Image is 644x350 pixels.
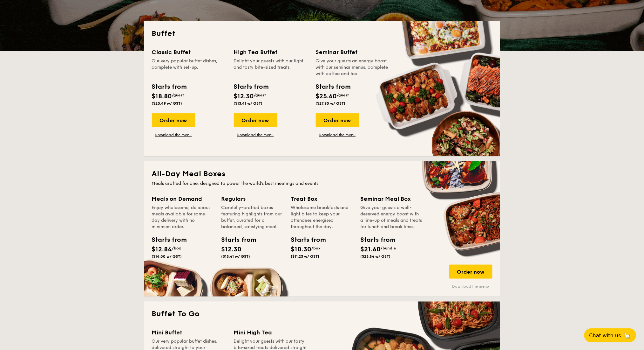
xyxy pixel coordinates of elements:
[152,328,226,337] div: Mini Buffet
[312,246,321,250] span: /box
[361,194,423,203] div: Seminar Meal Box
[152,82,186,92] div: Starts from
[381,246,396,250] span: /bundle
[337,93,349,97] span: /guest
[361,246,381,253] span: $21.60
[221,235,250,245] div: Starts from
[291,194,353,203] div: Treat Box
[152,169,492,179] h2: All-Day Meal Boxes
[152,235,180,245] div: Starts from
[449,265,492,279] div: Order now
[152,180,492,187] div: Meals crafted for one, designed to power the world's best meetings and events.
[234,101,263,106] span: ($13.41 w/ GST)
[316,93,337,100] span: $25.60
[316,101,346,106] span: ($27.90 w/ GST)
[152,309,492,319] h2: Buffet To Go
[152,246,172,253] span: $12.84
[172,93,184,97] span: /guest
[589,332,621,339] span: Chat with us
[316,58,390,77] div: Give your guests an energy boost with our seminar menus, complete with coffee and tea.
[234,113,277,127] div: Order now
[361,254,391,259] span: ($23.54 w/ GST)
[234,93,254,100] span: $12.30
[152,48,226,57] div: Classic Buffet
[221,254,250,259] span: ($13.41 w/ GST)
[291,205,353,230] div: Wholesome breakfasts and light bites to keep your attendees energised throughout the day.
[152,194,214,203] div: Meals on Demand
[254,93,266,97] span: /guest
[291,254,320,259] span: ($11.23 w/ GST)
[152,113,195,127] div: Order now
[234,328,308,337] div: Mini High Tea
[221,205,283,230] div: Carefully-crafted boxes featuring highlights from our buffet, curated for a balanced, satisfying ...
[624,332,631,339] span: 🦙
[172,246,181,250] span: /box
[221,246,242,253] span: $12.30
[152,132,195,137] a: Download the menu
[316,82,350,92] div: Starts from
[234,58,308,77] div: Delight your guests with our light and tasty bite-sized treats.
[152,58,226,77] div: Our very popular buffet dishes, complete with set-up.
[234,82,268,92] div: Starts from
[316,132,359,137] a: Download the menu
[221,194,283,203] div: Regulars
[584,328,636,342] button: Chat with us🦙
[449,284,492,289] a: Download the menu
[361,235,389,245] div: Starts from
[152,29,492,39] h2: Buffet
[234,48,308,57] div: High Tea Buffet
[291,235,320,245] div: Starts from
[316,113,359,127] div: Order now
[152,93,172,100] span: $18.80
[152,254,182,259] span: ($14.00 w/ GST)
[152,101,182,106] span: ($20.49 w/ GST)
[234,132,277,137] a: Download the menu
[291,246,312,253] span: $10.30
[361,205,423,230] div: Give your guests a well-deserved energy boost with a line-up of meals and treats for lunch and br...
[316,48,390,57] div: Seminar Buffet
[152,205,214,230] div: Enjoy wholesome, delicious meals available for same-day delivery with no minimum order.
